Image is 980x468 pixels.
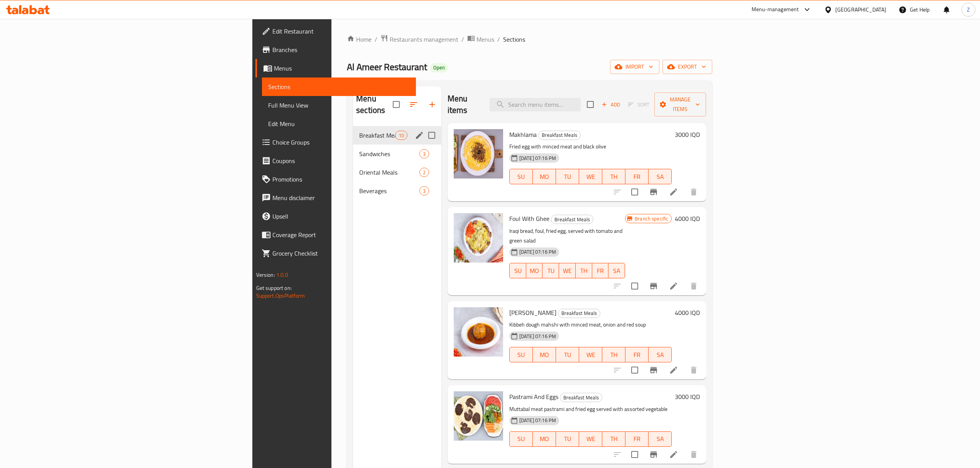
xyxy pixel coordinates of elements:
a: Menus [255,59,416,77]
button: TU [556,347,579,362]
p: Fried egg with minced meat and black olive [509,142,672,152]
span: Add [600,100,621,109]
span: WE [582,171,599,182]
img: Foul With Ghee [454,213,503,263]
span: Restaurants management [390,35,458,44]
li: / [461,35,464,44]
button: FR [625,347,649,362]
span: WE [582,349,599,360]
img: Makhlama [454,129,503,178]
button: TH [602,347,625,362]
button: SU [509,431,533,447]
button: import [610,60,659,74]
nav: Menu sections [353,123,441,203]
div: Breakfast Meals [538,131,581,140]
span: 1.0.0 [276,270,288,280]
span: Sandwiches [359,149,419,158]
button: delete [684,277,703,295]
button: SA [649,347,672,362]
span: Open [430,64,448,71]
div: Breakfast Meals [560,393,602,402]
button: TU [556,169,579,184]
div: Breakfast Meals [551,215,593,224]
span: SU [513,171,530,182]
span: 3 [420,150,429,158]
h6: 4000 IQD [675,307,700,318]
button: delete [684,361,703,379]
span: Breakfast Meals [558,309,600,318]
div: items [395,131,407,140]
span: Select to update [627,278,643,294]
a: Full Menu View [262,96,416,114]
span: FR [629,349,645,360]
button: SA [608,263,625,278]
span: Branch specific [632,215,671,222]
nav: breadcrumb [347,34,712,44]
span: TH [579,265,589,276]
span: [DATE] 07:16 PM [516,333,559,340]
button: export [662,60,712,74]
span: Manage items [661,95,700,114]
a: Edit menu item [669,365,678,375]
span: Oriental Meals [359,168,419,177]
span: MO [529,265,540,276]
span: TH [605,171,622,182]
span: Full Menu View [268,101,410,110]
a: Edit menu item [669,450,678,459]
a: Choice Groups [255,133,416,152]
div: Breakfast Meals10edit [353,126,441,145]
p: Iraqi bread, foul, fried egg, served with tomato and green salad [509,226,625,246]
span: Menus [476,35,494,44]
button: TH [602,169,625,184]
span: SU [513,433,530,444]
button: delete [684,445,703,464]
span: Upsell [272,212,410,221]
span: MO [536,171,553,182]
button: Manage items [654,93,706,116]
button: MO [526,263,543,278]
span: Get support on: [256,283,292,293]
div: Oriental Meals2 [353,163,441,182]
a: Edit menu item [669,187,678,197]
button: FR [592,263,609,278]
span: Sort sections [404,95,423,114]
span: 10 [395,132,407,139]
span: import [616,62,653,72]
a: Grocery Checklist [255,244,416,263]
span: Breakfast Meals [359,131,395,140]
button: Add section [423,95,441,114]
h6: 4000 IQD [675,213,700,224]
span: export [669,62,706,72]
button: MO [533,347,556,362]
button: TU [542,263,559,278]
button: SU [509,169,533,184]
button: TH [602,431,625,447]
a: Branches [255,40,416,59]
span: Edit Menu [268,119,410,128]
li: / [497,35,500,44]
button: SA [649,169,672,184]
button: edit [414,130,425,141]
div: Beverages3 [353,182,441,200]
span: TU [559,433,576,444]
button: SA [649,431,672,447]
span: Foul With Ghee [509,213,549,224]
span: Select to update [627,446,643,463]
div: items [419,168,429,177]
span: Promotions [272,175,410,184]
a: Menu disclaimer [255,189,416,207]
span: Pastrami And Eggs [509,391,558,402]
span: TH [605,349,622,360]
span: [PERSON_NAME] [509,307,556,318]
span: TU [559,171,576,182]
span: FR [629,433,645,444]
span: WE [582,433,599,444]
span: TH [605,433,622,444]
span: Select all sections [388,96,404,113]
button: Branch-specific-item [644,361,663,379]
span: Sections [503,35,525,44]
span: Edit Restaurant [272,27,410,36]
span: MO [536,349,553,360]
span: SA [652,171,669,182]
div: Sandwiches3 [353,145,441,163]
